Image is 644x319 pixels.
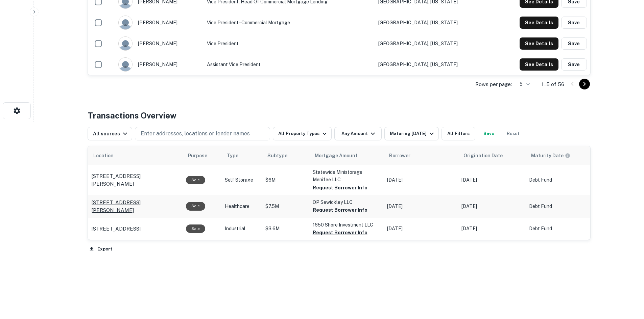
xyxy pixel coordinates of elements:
[561,58,587,71] button: Save
[334,127,382,140] button: Any Amount
[461,177,522,184] p: [DATE]
[529,203,590,210] p: Debt Fund
[118,57,200,72] div: [PERSON_NAME]
[529,177,590,184] p: Debt Fund
[204,54,375,75] td: Assistant Vice President
[389,152,410,160] span: Borrower
[186,202,205,210] div: Sale
[561,17,587,29] button: Save
[526,146,593,165] th: Maturity dates displayed may be estimated. Please contact the lender for the most accurate maturi...
[384,146,458,165] th: Borrower
[315,152,366,160] span: Mortgage Amount
[88,146,590,240] div: scrollable content
[91,198,179,214] a: [STREET_ADDRESS][PERSON_NAME]
[91,225,141,233] p: [STREET_ADDRESS]
[88,146,183,165] th: Location
[267,152,287,160] span: Subtype
[91,172,179,188] a: [STREET_ADDRESS][PERSON_NAME]
[204,33,375,54] td: Vice President
[119,16,132,29] img: 9c8pery4andzj6ohjkjp54ma2
[463,152,511,160] span: Origination Date
[265,225,306,232] p: $3.6M
[225,203,259,210] p: Healthcare
[119,58,132,71] img: 9c8pery4andzj6ohjkjp54ma2
[221,146,262,165] th: Type
[227,152,238,160] span: Type
[561,37,587,50] button: Save
[475,80,512,88] p: Rows per page:
[531,152,564,159] h6: Maturity Date
[93,130,129,138] div: All sources
[384,127,439,140] button: Maturing [DATE]
[265,203,306,210] p: $7.5M
[529,225,590,232] p: Debt Fund
[461,225,522,232] p: [DATE]
[119,37,132,50] img: 9c8pery4andzj6ohjkjp54ma2
[183,146,221,165] th: Purpose
[458,146,526,165] th: Origination Date
[375,54,491,75] td: [GEOGRAPHIC_DATA], [US_STATE]
[88,109,176,122] h4: Transactions Overview
[141,130,250,138] p: Enter addresses, locations or lender names
[375,33,491,54] td: [GEOGRAPHIC_DATA], [US_STATE]
[610,265,644,297] iframe: Chat Widget
[225,177,259,184] p: Self Storage
[135,127,270,140] button: Enter addresses, locations or lender names
[309,146,384,165] th: Mortgage Amount
[520,58,558,71] button: See Details
[265,177,306,184] p: $6M
[542,80,564,88] p: 1–5 of 56
[387,225,455,232] p: [DATE]
[118,36,200,51] div: [PERSON_NAME]
[186,224,205,233] div: Sale
[313,184,367,192] button: Request Borrower Info
[515,79,531,89] div: 5
[118,16,200,30] div: [PERSON_NAME]
[262,146,309,165] th: Subtype
[387,203,455,210] p: [DATE]
[91,225,179,233] a: [STREET_ADDRESS]
[520,17,558,29] button: See Details
[531,152,579,159] span: Maturity dates displayed may be estimated. Please contact the lender for the most accurate maturi...
[442,127,475,140] button: All Filters
[88,244,114,254] button: Export
[313,229,367,237] button: Request Borrower Info
[188,152,216,160] span: Purpose
[225,225,259,232] p: Industrial
[502,127,524,140] button: Reset
[313,168,380,183] p: Statewide Ministorage Menifee LLC
[313,221,380,229] p: 1650 Shore Investment LLC
[93,152,122,160] span: Location
[186,176,205,184] div: Sale
[387,177,455,184] p: [DATE]
[461,203,522,210] p: [DATE]
[531,152,570,159] div: Maturity dates displayed may be estimated. Please contact the lender for the most accurate maturi...
[375,12,491,33] td: [GEOGRAPHIC_DATA], [US_STATE]
[313,198,380,206] p: OP Sewickley LLC
[390,130,436,138] div: Maturing [DATE]
[579,79,590,89] button: Go to next page
[88,127,132,140] button: All sources
[273,127,332,140] button: All Property Types
[520,37,558,50] button: See Details
[204,12,375,33] td: Vice President - Commercial Mortgage
[478,127,500,140] button: Save your search to get updates of matches that match your search criteria.
[313,206,367,214] button: Request Borrower Info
